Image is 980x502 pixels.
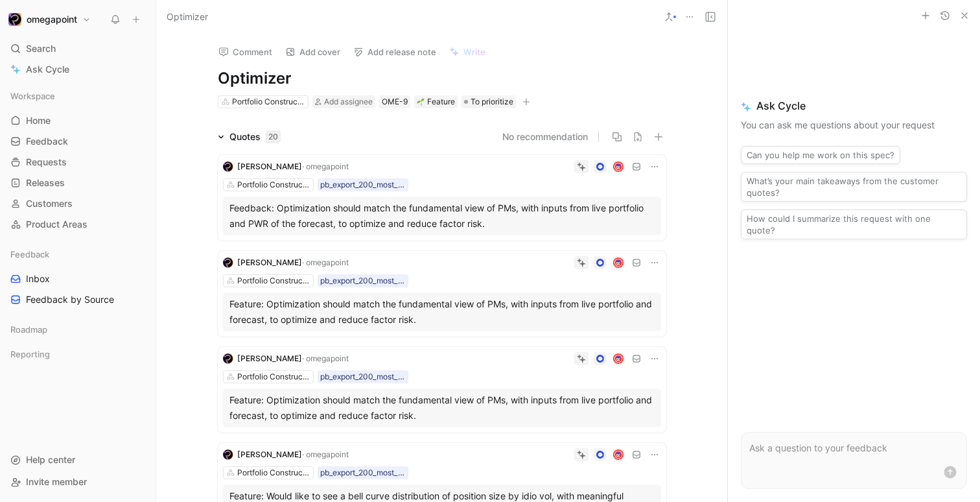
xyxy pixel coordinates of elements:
[5,10,94,29] button: omegapointomegapoint
[414,95,458,108] div: 🌱Feature
[10,90,55,102] span: Workspace
[26,114,51,127] span: Home
[614,355,622,363] img: avatar
[237,161,302,171] span: [PERSON_NAME]
[237,274,310,287] div: Portfolio Construction
[223,161,233,172] img: logo
[213,129,286,145] div: Quotes20
[26,218,87,231] span: Product Areas
[26,62,69,77] span: Ask Cycle
[5,290,150,309] a: Feedback by Source
[5,86,150,106] div: Workspace
[237,370,310,383] div: Portfolio Construction
[266,130,281,143] div: 20
[5,450,150,470] div: Help center
[218,68,666,89] h1: Optimizer
[232,95,305,108] div: Portfolio Construction
[382,95,408,108] div: OME-9
[614,163,622,171] img: avatar
[302,449,349,459] span: · omegapoint
[5,215,150,234] a: Product Areas
[320,274,406,287] div: pb_export_200_most_recent [DATE] 16:00
[741,172,967,202] button: What’s your main takeaways from the customer quotes?
[417,98,425,106] img: 🌱
[5,245,150,264] div: Feedback
[5,152,150,172] a: Requests
[5,111,150,130] a: Home
[302,353,349,363] span: · omegapoint
[5,344,150,364] div: Reporting
[26,272,50,285] span: Inbox
[5,39,150,58] div: Search
[26,156,67,169] span: Requests
[26,476,87,487] span: Invite member
[27,14,77,25] h1: omegapoint
[5,60,150,79] a: Ask Cycle
[10,248,49,261] span: Feedback
[5,269,150,289] a: Inbox
[5,245,150,309] div: FeedbackInboxFeedback by Source
[213,43,278,61] button: Comment
[614,451,622,459] img: avatar
[302,161,349,171] span: · omegapoint
[223,449,233,460] img: logo
[417,95,455,108] div: Feature
[347,43,442,61] button: Add release note
[279,43,346,61] button: Add cover
[237,353,302,363] span: [PERSON_NAME]
[5,132,150,151] a: Feedback
[229,296,655,328] div: Feature: Optimization should match the fundamental view of PMs, with inputs from live portfolio a...
[741,146,900,164] button: Can you help me work on this spec?
[741,209,967,239] button: How could I summarize this request with one quote?
[229,200,655,232] div: Feedback: Optimization should match the fundamental view of PMs, with inputs from live portfolio ...
[5,344,150,368] div: Reporting
[471,95,513,108] span: To prioritize
[302,257,349,267] span: · omegapoint
[5,472,150,492] div: Invite member
[237,178,310,191] div: Portfolio Construction
[237,466,310,479] div: Portfolio Construction
[320,370,406,383] div: pb_export_200_most_recent [DATE] 16:00
[443,43,491,61] button: Write
[741,98,967,114] span: Ask Cycle
[614,259,622,267] img: avatar
[741,117,967,133] p: You can ask me questions about your request
[5,320,150,339] div: Roadmap
[26,293,114,306] span: Feedback by Source
[26,135,68,148] span: Feedback
[26,176,65,189] span: Releases
[10,323,47,336] span: Roadmap
[223,353,233,364] img: logo
[237,449,302,459] span: [PERSON_NAME]
[26,454,75,465] span: Help center
[26,197,73,210] span: Customers
[461,95,516,108] div: To prioritize
[167,9,208,25] span: Optimizer
[237,257,302,267] span: [PERSON_NAME]
[8,13,21,26] img: omegapoint
[229,392,655,424] div: Feature: Optimization should match the fundamental view of PMs, with inputs from live portfolio a...
[320,466,406,479] div: pb_export_200_most_recent [DATE] 16:00
[10,348,50,361] span: Reporting
[5,173,150,193] a: Releases
[223,257,233,268] img: logo
[229,129,281,145] div: Quotes
[320,178,406,191] div: pb_export_200_most_recent [DATE] 16:00
[26,41,56,56] span: Search
[502,129,588,145] button: No recommendation
[463,46,485,58] span: Write
[5,320,150,343] div: Roadmap
[324,97,373,106] span: Add assignee
[5,194,150,213] a: Customers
